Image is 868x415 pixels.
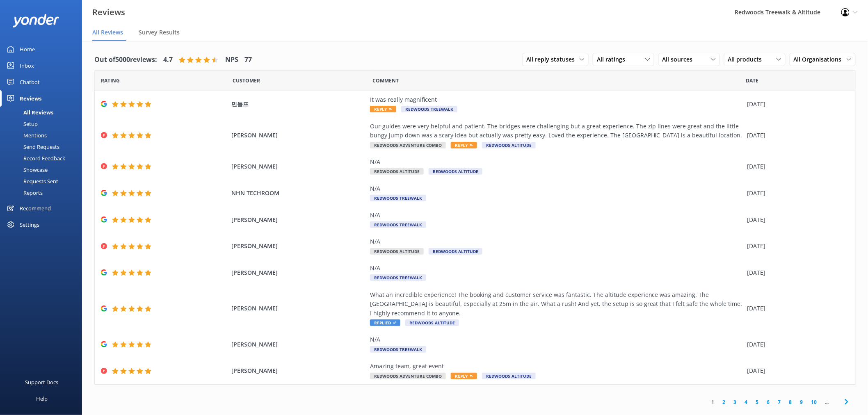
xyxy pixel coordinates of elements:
[747,366,845,375] div: [DATE]
[370,168,424,175] span: Redwoods Altitude
[5,153,65,164] div: Record Feedback
[231,366,366,375] span: [PERSON_NAME]
[370,142,446,148] span: Redwoods Adventure Combo
[139,28,180,36] span: Survey Results
[5,130,47,141] div: Mentions
[370,248,424,255] span: Redwoods Altitude
[796,398,807,406] a: 9
[101,77,120,84] span: Date
[451,142,477,148] span: Reply
[741,398,752,406] a: 4
[370,346,426,353] span: Redwoods Treewalk
[747,304,845,313] div: [DATE]
[662,55,698,64] span: All sources
[20,200,51,217] div: Recommend
[5,164,82,176] a: Showcase
[225,55,238,65] h4: NPS
[728,55,767,64] span: All products
[233,77,260,84] span: Date
[20,217,39,233] div: Settings
[5,118,82,130] a: Setup
[5,187,82,198] a: Reports
[231,131,366,140] span: [PERSON_NAME]
[774,398,785,406] a: 7
[370,290,743,318] div: What an incredible experience! The booking and customer service was fantastic. The altitude exper...
[370,362,743,371] div: Amazing team, great event
[5,141,59,153] div: Send Requests
[244,55,252,65] h4: 77
[708,398,719,406] a: 1
[785,398,796,406] a: 8
[20,74,40,90] div: Chatbot
[25,374,59,390] div: Support Docs
[370,95,743,104] div: It was really magnificent
[5,153,82,164] a: Record Feedback
[94,55,157,65] h4: Out of 5000 reviews:
[763,398,774,406] a: 6
[747,162,845,171] div: [DATE]
[231,162,366,171] span: [PERSON_NAME]
[163,55,173,65] h4: 4.7
[231,100,366,109] span: 민돌프
[373,77,399,84] span: Question
[597,55,630,64] span: All ratings
[747,268,845,277] div: [DATE]
[807,398,821,406] a: 10
[746,77,759,84] span: Date
[5,176,82,187] a: Requests Sent
[5,107,82,118] a: All Reviews
[451,373,477,379] span: Reply
[429,248,482,255] span: Redwoods Altitude
[231,189,366,198] span: NHN TECHROOM
[747,100,845,109] div: [DATE]
[526,55,580,64] span: All reply statuses
[12,14,59,27] img: yonder-white-logo.png
[5,107,53,118] div: All Reviews
[405,319,459,326] span: Redwoods Altitude
[370,122,743,140] div: Our guides were very helpful and patient. The bridges were challenging but a great experience. Th...
[20,57,34,74] div: Inbox
[370,195,426,201] span: Redwoods Treewalk
[370,221,426,228] span: Redwoods Treewalk
[752,398,763,406] a: 5
[370,157,743,166] div: N/A
[5,141,82,153] a: Send Requests
[5,176,58,187] div: Requests Sent
[719,398,730,406] a: 2
[401,106,457,112] span: Redwoods Treewalk
[92,6,125,19] h3: Reviews
[747,189,845,198] div: [DATE]
[370,319,400,326] span: Replied
[20,41,35,57] div: Home
[231,215,366,224] span: [PERSON_NAME]
[747,340,845,349] div: [DATE]
[5,130,82,141] a: Mentions
[231,340,366,349] span: [PERSON_NAME]
[5,187,43,198] div: Reports
[429,168,482,175] span: Redwoods Altitude
[231,304,366,313] span: [PERSON_NAME]
[794,55,847,64] span: All Organisations
[370,184,743,193] div: N/A
[231,242,366,251] span: [PERSON_NAME]
[5,164,48,176] div: Showcase
[231,268,366,277] span: [PERSON_NAME]
[92,28,123,36] span: All Reviews
[482,142,536,148] span: Redwoods Altitude
[5,118,38,130] div: Setup
[20,90,41,107] div: Reviews
[370,264,743,273] div: N/A
[747,215,845,224] div: [DATE]
[482,373,536,379] span: Redwoods Altitude
[730,398,741,406] a: 3
[370,237,743,246] div: N/A
[370,274,426,281] span: Redwoods Treewalk
[821,398,833,406] span: ...
[370,335,743,344] div: N/A
[36,390,48,407] div: Help
[747,242,845,251] div: [DATE]
[370,373,446,379] span: Redwoods Adventure Combo
[370,211,743,220] div: N/A
[370,106,396,112] span: Reply
[747,131,845,140] div: [DATE]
